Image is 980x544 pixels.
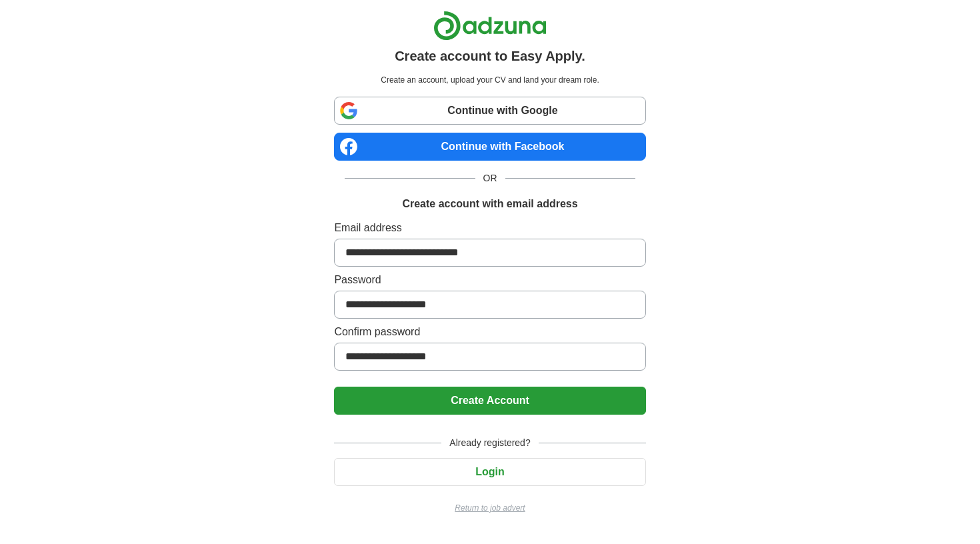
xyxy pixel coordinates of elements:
[402,196,577,212] h1: Create account with email address
[334,97,645,125] a: Continue with Google
[334,133,645,161] a: Continue with Facebook
[334,466,645,477] a: Login
[441,436,538,450] span: Already registered?
[334,272,645,288] label: Password
[395,46,585,66] h1: Create account to Easy Apply.
[334,458,645,486] button: Login
[334,387,645,415] button: Create Account
[334,220,645,236] label: Email address
[334,324,645,340] label: Confirm password
[334,502,645,514] a: Return to job advert
[433,11,547,41] img: Adzuna logo
[337,74,643,86] p: Create an account, upload your CV and land your dream role.
[475,171,505,185] span: OR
